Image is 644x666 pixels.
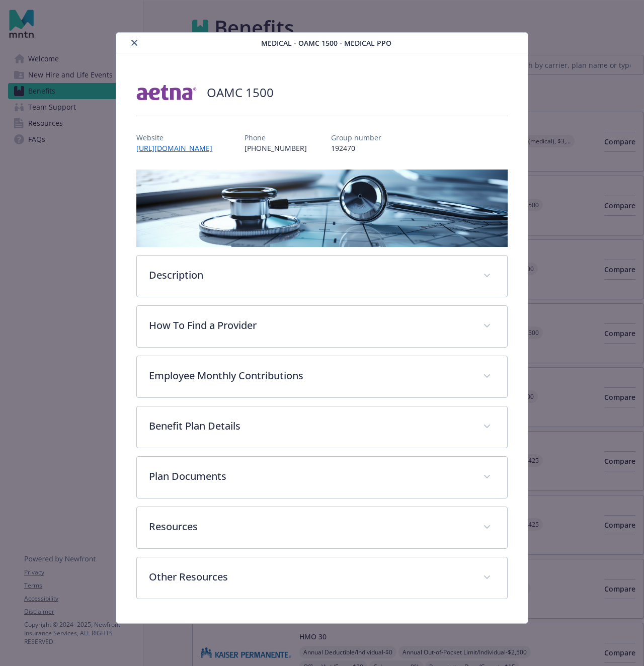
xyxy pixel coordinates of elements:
p: Other Resources [149,569,470,585]
p: Description [149,268,470,283]
p: Plan Documents [149,469,470,484]
div: Employee Monthly Contributions [137,356,507,397]
p: 192470 [331,143,381,153]
p: [PHONE_NUMBER] [245,143,307,153]
img: banner [136,170,507,247]
div: Benefit Plan Details [137,406,507,448]
div: details for plan Medical - OAMC 1500 - Medical PPO [64,32,580,624]
p: Phone [245,132,307,143]
img: Aetna Inc [136,77,197,108]
button: close [128,37,140,49]
p: Employee Monthly Contributions [149,368,470,383]
div: Plan Documents [137,457,507,498]
p: Resources [149,519,470,534]
p: Group number [331,132,381,143]
p: Benefit Plan Details [149,419,470,434]
div: How To Find a Provider [137,306,507,347]
h2: OAMC 1500 [207,84,274,101]
div: Other Resources [137,557,507,599]
p: Website [136,132,220,143]
span: Medical - OAMC 1500 - Medical PPO [261,38,391,48]
a: [URL][DOMAIN_NAME] [136,143,220,153]
div: Resources [137,507,507,548]
div: Description [137,256,507,297]
p: How To Find a Provider [149,318,470,333]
